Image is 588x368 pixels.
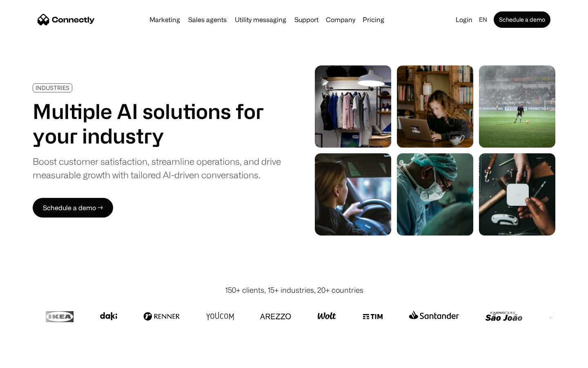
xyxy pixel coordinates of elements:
div: INDUSTRIES [36,85,69,91]
div: Company [326,14,355,25]
a: Sales agents [185,16,230,23]
a: Support [291,16,322,23]
a: Marketing [146,16,183,23]
ul: Language list [16,354,49,365]
a: Schedule a demo [494,11,550,28]
div: 150+ clients, 15+ industries, 20+ countries [225,285,363,296]
div: en [479,14,487,25]
aside: Language selected: English [8,353,49,365]
div: Boost customer satisfaction, streamline operations, and drive measurable growth with tailored AI-... [33,155,281,182]
a: Utility messaging [232,16,290,23]
a: Schedule a demo → [33,198,113,218]
a: Login [452,14,476,25]
a: Pricing [359,16,388,23]
h1: Multiple AI solutions for your industry [33,99,281,148]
